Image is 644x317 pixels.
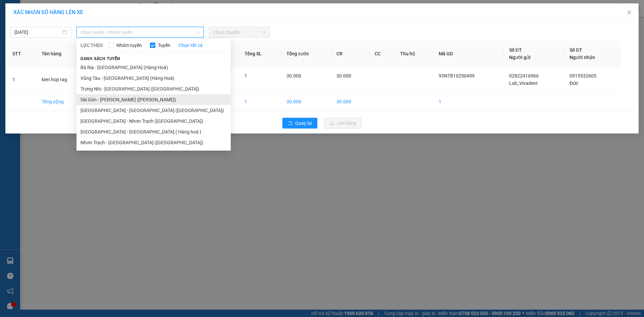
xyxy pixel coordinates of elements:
[570,73,596,78] span: 0915532605
[7,41,36,67] th: STT
[76,56,124,62] span: Danh sách tuyến
[76,105,231,116] li: [GEOGRAPHIC_DATA] - [GEOGRAPHIC_DATA] ([GEOGRAPHIC_DATA])
[178,42,203,49] a: Chọn tất cả
[509,73,539,78] span: 02822416966
[36,67,91,93] td: kien hop rag
[80,27,200,37] span: Chọn tuyến - nhóm tuyến
[76,84,231,94] li: Trưng Nhị - [GEOGRAPHIC_DATA] ([GEOGRAPHIC_DATA])
[155,42,173,49] span: Tuyến
[324,118,362,128] button: uploadLên hàng
[239,93,281,111] td: 1
[80,42,103,49] span: LỌC THEO
[245,73,247,78] span: 1
[36,93,91,111] td: Tổng cộng
[509,81,538,86] span: Lab_Vivadent
[331,93,369,111] td: 30.000
[76,73,231,84] li: Vũng Tàu - [GEOGRAPHIC_DATA] (Hàng Hoá)
[395,41,434,67] th: Thu hộ
[281,41,331,67] th: Tổng cước
[13,9,83,15] span: XÁC NHẬN SỐ HÀNG LÊN XE
[76,94,231,105] li: Sài Gòn - [PERSON_NAME] ([PERSON_NAME])
[288,121,292,126] span: rollback
[509,55,531,60] span: Người gửi
[433,93,503,111] td: 1
[239,41,281,67] th: Tổng SL
[281,93,331,111] td: 30.000
[76,126,231,137] li: [GEOGRAPHIC_DATA] - [GEOGRAPHIC_DATA] ( Hàng hoá )
[295,119,312,127] span: Quay lại
[620,3,639,22] button: Close
[439,73,475,78] span: 93NTB10250499
[213,27,266,37] span: Chọn chuyến
[627,10,632,15] span: close
[76,137,231,148] li: Nhơn Trạch - [GEOGRAPHIC_DATA] ([GEOGRAPHIC_DATA])
[369,41,394,67] th: CC
[286,73,301,78] span: 30.000
[196,30,200,34] span: down
[433,41,503,67] th: Mã GD
[76,116,231,126] li: [GEOGRAPHIC_DATA] - Nhơn Trạch ([GEOGRAPHIC_DATA])
[282,118,317,128] button: rollbackQuay lại
[76,62,231,73] li: Bà Rịa - [GEOGRAPHIC_DATA] (Hàng Hoá)
[14,29,61,36] input: 15/10/2025
[570,81,578,86] span: Đức
[570,47,582,53] span: Số ĐT
[509,47,522,53] span: Số ĐT
[336,73,351,78] span: 30.000
[7,67,36,93] td: 1
[331,41,369,67] th: CR
[114,42,145,49] span: Nhóm tuyến
[570,55,595,60] span: Người nhận
[36,41,91,67] th: Tên hàng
